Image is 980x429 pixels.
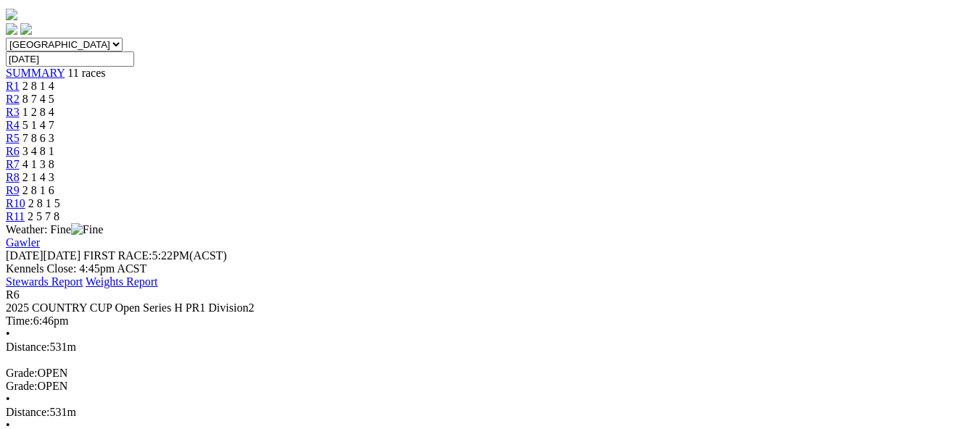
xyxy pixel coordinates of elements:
span: 11 races [67,67,105,79]
span: • [6,393,10,405]
span: 2 1 4 3 [22,171,54,183]
a: R6 [6,145,20,157]
img: twitter.svg [20,23,32,35]
a: Stewards Report [6,275,83,288]
input: Select date [6,51,134,67]
span: Grade: [6,367,38,379]
span: 1 2 8 4 [22,106,54,118]
span: Time: [6,315,33,327]
div: 531m [6,406,974,419]
span: 5:22PM(ACST) [83,249,227,262]
a: R3 [6,106,20,118]
div: Kennels Close: 4:45pm ACST [6,262,974,275]
a: R10 [6,197,25,209]
span: 2 5 7 8 [28,210,59,222]
span: Grade: [6,380,38,392]
img: Fine [71,223,103,236]
a: Gawler [6,236,40,249]
img: logo-grsa-white.png [6,9,17,20]
span: • [6,328,10,340]
a: R8 [6,171,20,183]
img: facebook.svg [6,23,17,35]
a: R7 [6,158,20,170]
span: [DATE] [6,249,44,262]
a: R4 [6,119,20,131]
a: R5 [6,132,20,144]
span: 2 8 1 6 [22,184,54,196]
span: 4 1 3 8 [22,158,54,170]
a: R9 [6,184,20,196]
span: Distance: [6,341,49,353]
span: 3 4 8 1 [22,145,54,157]
div: OPEN [6,380,974,393]
span: 7 8 6 3 [22,132,54,144]
span: FIRST RACE: [83,249,152,262]
span: Distance: [6,406,49,418]
a: R1 [6,80,20,92]
a: Weights Report [86,275,158,288]
span: 2 8 1 5 [28,197,60,209]
div: 531m [6,341,974,354]
span: Weather: Fine [6,223,103,236]
div: OPEN [6,367,974,380]
span: 2 8 1 4 [22,80,54,92]
span: 8 7 4 5 [22,93,54,105]
span: [DATE] [6,249,81,262]
a: SUMMARY [6,67,65,79]
span: R6 [6,288,20,301]
a: R11 [6,210,25,222]
a: R2 [6,93,20,105]
div: 6:46pm [6,315,974,328]
div: 2025 COUNTRY CUP Open Series H PR1 Division2 [6,301,974,315]
span: 5 1 4 7 [22,119,54,131]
